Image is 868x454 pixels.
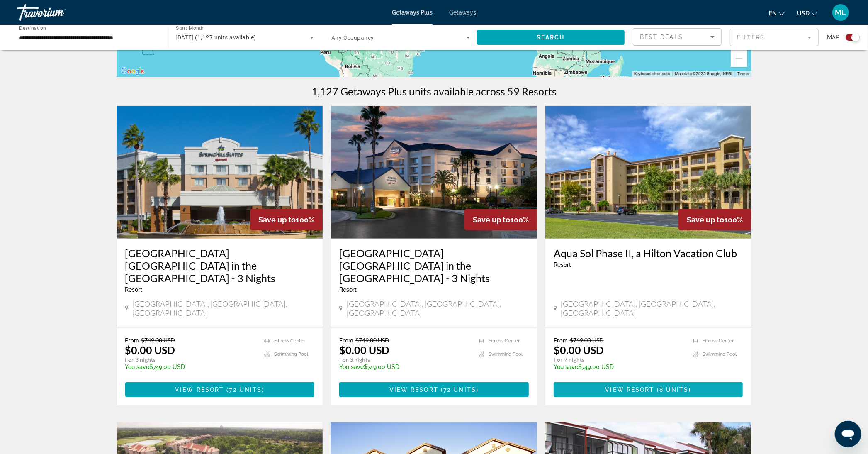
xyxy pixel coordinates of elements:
[554,364,685,370] p: $749.00 USD
[554,364,578,370] span: You save
[554,382,743,397] button: View Resort(8 units)
[117,106,323,239] img: RR27E01X.jpg
[125,382,315,397] button: View Resort(72 units)
[224,386,264,393] span: ( )
[119,66,146,77] a: Open this area in Google Maps (opens a new window)
[392,9,433,16] a: Getaways Plus
[835,8,846,17] span: ML
[132,299,314,317] span: [GEOGRAPHIC_DATA], [GEOGRAPHIC_DATA], [GEOGRAPHIC_DATA]
[250,209,323,230] div: 100%
[640,32,715,42] mat-select: Sort by
[827,32,839,43] span: Map
[175,386,224,393] span: View Resort
[339,247,529,284] a: [GEOGRAPHIC_DATA] [GEOGRAPHIC_DATA] in the [GEOGRAPHIC_DATA] - 3 Nights
[176,34,256,41] span: [DATE] (1,127 units available)
[554,247,743,259] a: Aqua Sol Phase II, a Hilton Vacation Club
[258,215,296,224] span: Save up to
[274,351,308,357] span: Swimming Pool
[438,386,479,393] span: ( )
[537,34,565,41] span: Search
[473,215,510,224] span: Save up to
[311,85,557,98] h1: 1,127 Getaways Plus units available across 59 Resorts
[797,10,810,17] span: USD
[449,9,476,16] a: Getaways
[339,344,389,356] p: $0.00 USD
[830,4,851,21] button: User Menu
[331,34,374,41] span: Any Occupancy
[640,34,683,40] span: Best Deals
[125,247,315,284] a: [GEOGRAPHIC_DATA] [GEOGRAPHIC_DATA] in the [GEOGRAPHIC_DATA] - 3 Nights
[570,337,604,344] span: $749.00 USD
[125,286,143,293] span: Resort
[125,356,256,364] p: For 3 nights
[339,382,529,397] button: View Resort(72 units)
[347,299,529,317] span: [GEOGRAPHIC_DATA], [GEOGRAPHIC_DATA], [GEOGRAPHIC_DATA]
[659,386,689,393] span: 8 units
[19,25,46,31] span: Destination
[389,386,438,393] span: View Resort
[687,215,724,224] span: Save up to
[634,71,670,77] button: Keyboard shortcuts
[554,337,568,344] span: From
[797,7,817,19] button: Change currency
[125,364,150,370] span: You save
[561,299,743,317] span: [GEOGRAPHIC_DATA], [GEOGRAPHIC_DATA], [GEOGRAPHIC_DATA]
[339,356,470,364] p: For 3 nights
[125,337,139,344] span: From
[477,30,625,45] button: Search
[331,106,537,239] img: RR24E01X.jpg
[675,71,732,76] span: Map data ©2025 Google, INEGI
[176,26,204,32] span: Start Month
[464,209,537,230] div: 100%
[605,386,654,393] span: View Resort
[835,421,861,447] iframe: Button to launch messaging window
[274,338,305,344] span: Fitness Center
[737,71,749,76] a: Terms (opens in new tab)
[17,2,100,23] a: Travorium
[678,209,751,230] div: 100%
[125,344,175,356] p: $0.00 USD
[339,364,470,370] p: $749.00 USD
[229,386,262,393] span: 72 units
[141,337,175,344] span: $749.00 USD
[703,338,734,344] span: Fitness Center
[703,351,737,357] span: Swimming Pool
[769,10,777,17] span: en
[355,337,389,344] span: $749.00 USD
[769,7,785,19] button: Change language
[554,344,604,356] p: $0.00 USD
[654,386,691,393] span: ( )
[731,50,747,67] button: Zoom out
[489,351,523,357] span: Swimming Pool
[443,386,476,393] span: 72 units
[489,338,520,344] span: Fitness Center
[339,337,353,344] span: From
[545,106,751,239] img: DN93E01X.jpg
[125,364,256,370] p: $749.00 USD
[339,286,357,293] span: Resort
[554,356,685,364] p: For 7 nights
[554,261,571,268] span: Resort
[119,66,146,77] img: Google
[339,364,364,370] span: You save
[730,28,819,46] button: Filter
